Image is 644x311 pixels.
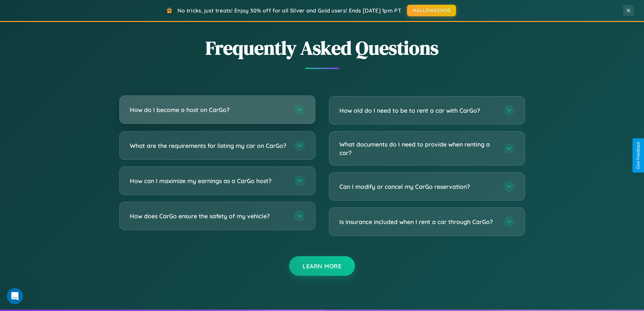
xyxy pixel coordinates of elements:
h3: What are the requirements for listing my car on CarGo? [130,141,287,150]
h3: What documents do I need to provide when renting a car? [339,140,497,157]
button: Learn More [289,256,355,276]
div: Give Feedback [636,142,641,169]
button: HALLOWEEN30 [407,5,456,16]
h3: How do I become a host on CarGo? [130,106,287,114]
h3: How old do I need to be to rent a car with CarGo? [339,106,497,115]
h3: Can I modify or cancel my CarGo reservation? [339,182,497,191]
h3: Is insurance included when I rent a car through CarGo? [339,218,497,226]
iframe: Intercom live chat [7,288,23,304]
h3: How does CarGo ensure the safety of my vehicle? [130,212,287,220]
span: No tricks, just treats! Enjoy 30% off for all Silver and Gold users! Ends [DATE] 1pm PT. [177,7,402,14]
h3: How can I maximize my earnings as a CarGo host? [130,177,287,185]
h2: Frequently Asked Questions [119,35,525,61]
